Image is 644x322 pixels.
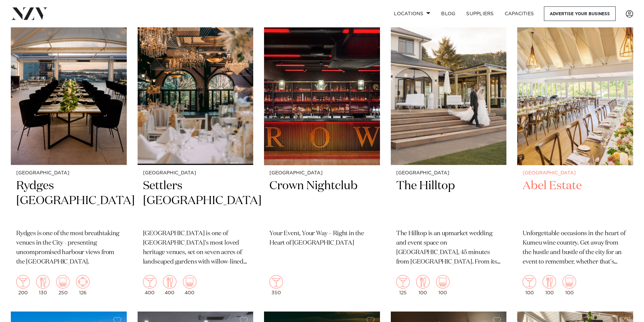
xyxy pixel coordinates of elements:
img: cocktail.png [396,275,410,289]
img: dining.png [543,275,556,289]
a: [GEOGRAPHIC_DATA] Abel Estate Unforgettable occasions in the heart of Kumeu wine country. Get awa... [517,10,633,301]
p: Rydges is one of the most breathtaking venues in the City - presenting uncompromised harbour view... [16,229,121,267]
p: [GEOGRAPHIC_DATA] is one of [GEOGRAPHIC_DATA]'s most loved heritage venues, set on seven acres of... [143,229,248,267]
img: cocktail.png [143,275,157,289]
a: Advertise your business [544,6,616,21]
a: [GEOGRAPHIC_DATA] Settlers [GEOGRAPHIC_DATA] [GEOGRAPHIC_DATA] is one of [GEOGRAPHIC_DATA]'s most... [138,10,254,301]
img: nzv-logo.png [11,7,48,20]
p: The Hilltop is an upmarket wedding and event space on [GEOGRAPHIC_DATA], 45 minutes from [GEOGRAP... [396,229,501,267]
img: cocktail.png [269,275,283,289]
p: Your Event, Your Way – Right in the Heart of [GEOGRAPHIC_DATA] [269,229,375,248]
img: dining.png [163,275,176,289]
a: Capacities [499,6,540,21]
img: dining.png [36,275,50,289]
div: 100 [416,275,430,295]
small: [GEOGRAPHIC_DATA] [269,171,375,176]
img: theatre.png [56,275,70,289]
small: [GEOGRAPHIC_DATA] [16,171,121,176]
img: theatre.png [563,275,576,289]
div: 130 [36,275,50,295]
img: meeting.png [76,275,90,289]
div: 200 [16,275,30,295]
small: [GEOGRAPHIC_DATA] [396,171,501,176]
a: [GEOGRAPHIC_DATA] Crown Nightclub Your Event, Your Way – Right in the Heart of [GEOGRAPHIC_DATA] 350 [264,10,380,301]
a: [GEOGRAPHIC_DATA] The Hilltop The Hilltop is an upmarket wedding and event space on [GEOGRAPHIC_D... [391,10,507,301]
div: 100 [523,275,536,295]
p: Unforgettable occasions in the heart of Kumeu wine country. Get away from the hustle and bustle o... [523,229,628,267]
div: 400 [143,275,157,295]
div: 400 [163,275,176,295]
img: cocktail.png [16,275,30,289]
a: BLOG [436,6,461,21]
img: theatre.png [183,275,196,289]
div: 250 [56,275,70,295]
h2: Settlers [GEOGRAPHIC_DATA] [143,178,248,224]
a: [GEOGRAPHIC_DATA] Rydges [GEOGRAPHIC_DATA] Rydges is one of the most breathtaking venues in the C... [11,10,127,301]
h2: Abel Estate [523,178,628,224]
img: dining.png [416,275,430,289]
div: 100 [543,275,556,295]
a: SUPPLIERS [461,6,499,21]
div: 126 [76,275,90,295]
h2: The Hilltop [396,178,501,224]
h2: Crown Nightclub [269,178,375,224]
div: 350 [269,275,283,295]
small: [GEOGRAPHIC_DATA] [143,171,248,176]
h2: Rydges [GEOGRAPHIC_DATA] [16,178,121,224]
div: 100 [436,275,450,295]
div: 100 [563,275,576,295]
div: 400 [183,275,196,295]
div: 125 [396,275,410,295]
a: Locations [388,6,436,21]
small: [GEOGRAPHIC_DATA] [523,171,628,176]
img: cocktail.png [523,275,536,289]
img: theatre.png [436,275,450,289]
